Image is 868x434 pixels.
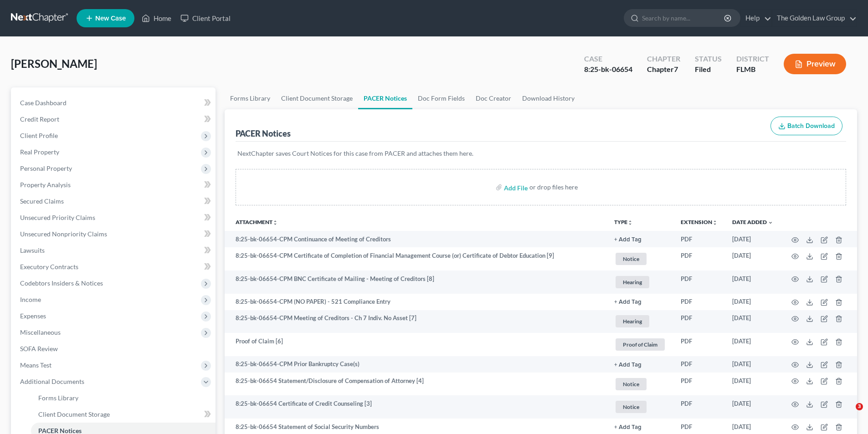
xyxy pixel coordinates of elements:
button: TYPEunfold_more [614,220,633,225]
td: 8:25-bk-06654 Statement/Disclosure of Compensation of Attorney [4] [225,373,607,396]
td: [DATE] [725,333,781,356]
a: Unsecured Nonpriority Claims [13,226,216,242]
a: Proof of Claim [614,337,666,352]
span: Property Analysis [20,181,71,189]
a: + Add Tag [614,423,666,431]
td: PDF [673,294,725,310]
span: Case Dashboard [20,99,67,107]
td: PDF [673,247,725,271]
span: Unsecured Nonpriority Claims [20,230,107,238]
a: Property Analysis [13,177,216,193]
input: Search by name... [642,10,725,26]
a: Secured Claims [13,193,216,209]
span: [PERSON_NAME] [11,57,97,70]
a: Credit Report [13,111,216,128]
span: Forms Library [38,394,78,402]
td: 8:25-bk-06654-CPM Continuance of Meeting of Creditors [225,231,607,247]
a: Extensionunfold_more [681,219,718,225]
button: + Add Tag [614,424,642,430]
a: Notice [614,251,666,266]
td: PDF [673,356,725,373]
a: Lawsuits [13,242,216,259]
td: [DATE] [725,395,781,419]
a: Notice [614,377,666,392]
span: Expenses [20,312,46,320]
div: Chapter [647,54,680,64]
span: Codebtors Insiders & Notices [20,279,103,287]
td: PDF [673,333,725,356]
span: Miscellaneous [20,328,61,336]
td: 8:25-bk-06654 Certificate of Credit Counseling [3] [225,395,607,419]
td: 8:25-bk-06654-CPM Meeting of Creditors - Ch 7 Indiv. No Asset [7] [225,310,607,333]
a: PACER Notices [358,87,412,109]
i: unfold_more [272,220,278,225]
i: expand_more [768,220,773,225]
a: Hearing [614,314,666,329]
div: Case [584,54,632,64]
td: 8:25-bk-06654-CPM BNC Certificate of Mailing - Meeting of Creditors [8] [225,271,607,294]
span: Means Test [20,361,51,369]
button: + Add Tag [614,237,642,243]
a: Notice [614,399,666,414]
a: Date Added expand_more [732,219,773,225]
span: Notice [616,378,647,390]
a: SOFA Review [13,341,216,357]
td: [DATE] [725,231,781,247]
span: Client Profile [20,132,58,139]
button: + Add Tag [614,299,642,305]
td: [DATE] [725,294,781,310]
td: 8:25-bk-06654-CPM (NO PAPER) - 521 Compliance Entry [225,294,607,310]
a: Unsecured Priority Claims [13,209,216,226]
a: Download History [517,87,580,109]
span: New Case [95,15,126,22]
td: [DATE] [725,373,781,396]
td: [DATE] [725,271,781,294]
a: Client Document Storage [31,406,216,423]
span: Additional Documents [20,378,84,385]
a: Executory Contracts [13,259,216,275]
span: Personal Property [20,164,72,172]
span: 7 [674,65,678,73]
a: Doc Form Fields [412,87,470,109]
div: FLMB [736,64,769,75]
td: [DATE] [725,356,781,373]
div: 8:25-bk-06654 [584,64,632,75]
div: Chapter [647,64,680,75]
span: Credit Report [20,115,59,123]
span: Income [20,296,41,303]
span: Client Document Storage [38,410,110,418]
a: Case Dashboard [13,95,216,111]
span: Real Property [20,148,59,156]
a: Home [137,10,176,26]
span: Notice [616,401,647,413]
span: Batch Download [787,122,835,130]
td: PDF [673,373,725,396]
span: Hearing [616,276,649,288]
span: Proof of Claim [616,338,665,351]
a: + Add Tag [614,297,666,306]
td: [DATE] [725,310,781,333]
a: Forms Library [31,390,216,406]
span: 3 [856,403,863,410]
a: Client Portal [176,10,235,26]
a: Attachmentunfold_more [236,219,278,225]
span: Lawsuits [20,246,45,254]
div: or drop files here [529,183,578,192]
td: 8:25-bk-06654-CPM Certificate of Completion of Financial Management Course (or) Certificate of De... [225,247,607,271]
span: Secured Claims [20,197,64,205]
a: Hearing [614,275,666,290]
span: Executory Contracts [20,263,78,271]
i: unfold_more [627,220,633,225]
td: PDF [673,231,725,247]
a: + Add Tag [614,235,666,244]
a: + Add Tag [614,360,666,368]
p: NextChapter saves Court Notices for this case from PACER and attaches them here. [237,149,844,158]
a: Doc Creator [470,87,517,109]
span: Unsecured Priority Claims [20,214,95,221]
a: Client Document Storage [276,87,358,109]
a: The Golden Law Group [772,10,857,26]
span: SOFA Review [20,345,58,352]
div: Status [695,54,722,64]
td: PDF [673,310,725,333]
button: Preview [784,54,846,74]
